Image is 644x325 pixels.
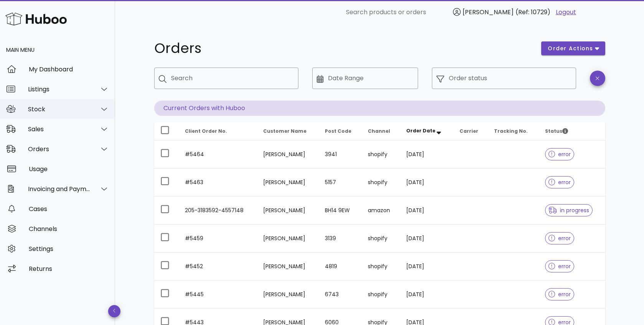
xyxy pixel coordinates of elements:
[400,224,454,252] td: [DATE]
[400,252,454,280] td: [DATE]
[319,140,362,168] td: 3941
[400,140,454,168] td: [DATE]
[28,106,91,113] div: Stock
[362,140,400,168] td: shopify
[257,168,319,196] td: [PERSON_NAME]
[185,128,227,134] span: Client Order No.
[362,252,400,280] td: shopify
[29,265,109,272] div: Returns
[362,224,400,252] td: shopify
[179,252,257,280] td: #5452
[548,264,571,269] span: error
[400,196,454,224] td: [DATE]
[5,11,67,27] img: Huboo Logo
[29,66,109,73] div: My Dashboard
[548,236,571,241] span: error
[319,252,362,280] td: 4819
[400,168,454,196] td: [DATE]
[548,152,571,157] span: error
[179,140,257,168] td: #5464
[400,280,454,309] td: [DATE]
[319,196,362,224] td: BH14 9EW
[179,280,257,309] td: #5445
[516,8,550,16] span: (Ref: 10729)
[319,224,362,252] td: 3139
[179,122,257,140] th: Client Order No.
[319,122,362,140] th: Post Code
[453,122,488,140] th: Carrier
[463,8,514,16] span: [PERSON_NAME]
[29,245,109,252] div: Settings
[179,168,257,196] td: #5463
[257,280,319,309] td: [PERSON_NAME]
[28,86,91,93] div: Listings
[179,196,257,224] td: 205-3183592-4557148
[29,165,109,173] div: Usage
[257,140,319,168] td: [PERSON_NAME]
[362,196,400,224] td: amazon
[406,127,435,134] span: Order Date
[28,125,91,133] div: Sales
[257,196,319,224] td: [PERSON_NAME]
[28,185,91,193] div: Invoicing and Payments
[325,128,351,134] span: Post Code
[179,224,257,252] td: #5459
[257,224,319,252] td: [PERSON_NAME]
[154,101,605,116] p: Current Orders with Huboo
[29,205,109,213] div: Cases
[29,225,109,233] div: Channels
[362,122,400,140] th: Channel
[257,252,319,280] td: [PERSON_NAME]
[362,280,400,309] td: shopify
[539,122,605,140] th: Status
[494,128,528,134] span: Tracking No.
[400,122,454,140] th: Order Date: Sorted descending. Activate to remove sorting.
[28,145,91,153] div: Orders
[319,280,362,309] td: 6743
[319,168,362,196] td: 5157
[263,128,306,134] span: Customer Name
[488,122,539,140] th: Tracking No.
[548,292,571,297] span: error
[154,41,532,55] h1: Orders
[362,168,400,196] td: shopify
[257,122,319,140] th: Customer Name
[547,45,593,53] span: order actions
[556,8,576,17] a: Logout
[548,180,571,185] span: error
[548,320,571,325] span: error
[548,208,589,213] span: in progress
[541,41,605,55] button: order actions
[368,128,390,134] span: Channel
[545,128,568,134] span: Status
[460,128,478,134] span: Carrier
